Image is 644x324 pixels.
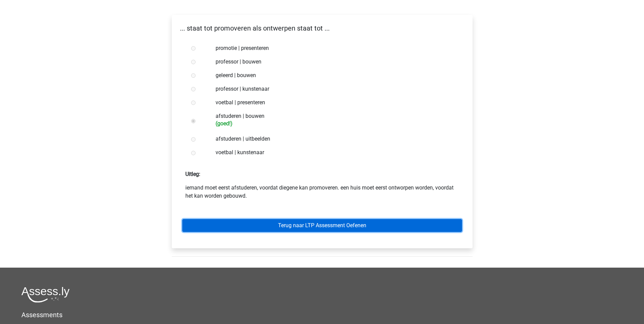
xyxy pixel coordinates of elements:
strong: Uitleg: [185,171,200,177]
label: afstuderen | bouwen [216,112,450,127]
p: iemand moet eerst afstuderen, voordat diegene kan promoveren. een huis moet eerst ontworpen worde... [185,184,459,200]
h5: Assessments [21,311,623,319]
a: Terug naar LTP Assessment Oefenen [182,219,462,232]
label: promotie | presenteren [216,44,450,52]
label: professor | bouwen [216,58,450,66]
h6: (goed!) [216,120,450,127]
label: geleerd | bouwen [216,71,450,79]
label: professor | kunstenaar [216,85,450,93]
label: voetbal | kunstenaar [216,148,450,157]
label: afstuderen | uitbeelden [216,135,450,143]
label: voetbal | presenteren [216,98,450,107]
img: Assessly logo [21,287,70,303]
p: ... staat tot promoveren als ontwerpen staat tot ... [177,23,467,33]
